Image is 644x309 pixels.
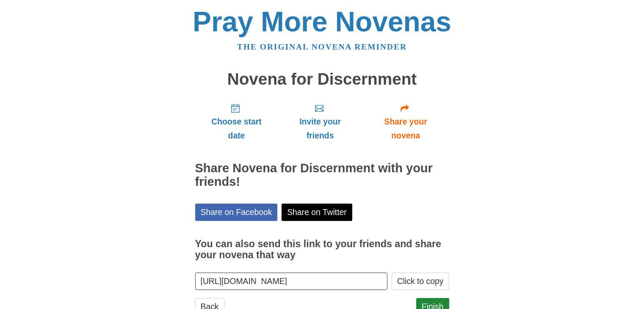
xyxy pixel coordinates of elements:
a: Pray More Novenas [193,6,451,37]
span: Invite your friends [286,115,354,143]
span: Share your novena [371,115,441,143]
a: The original novena reminder [237,42,407,51]
a: Choose start date [195,97,278,147]
a: Share on Facebook [195,204,278,221]
h2: Share Novena for Discernment with your friends! [195,162,449,189]
button: Click to copy [392,273,449,290]
a: Share on Twitter [282,204,352,221]
h3: You can also send this link to your friends and share your novena that way [195,239,449,260]
h1: Novena for Discernment [195,70,449,88]
a: Invite your friends [278,97,362,147]
span: Choose start date [204,115,270,143]
a: Share your novena [362,97,449,147]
